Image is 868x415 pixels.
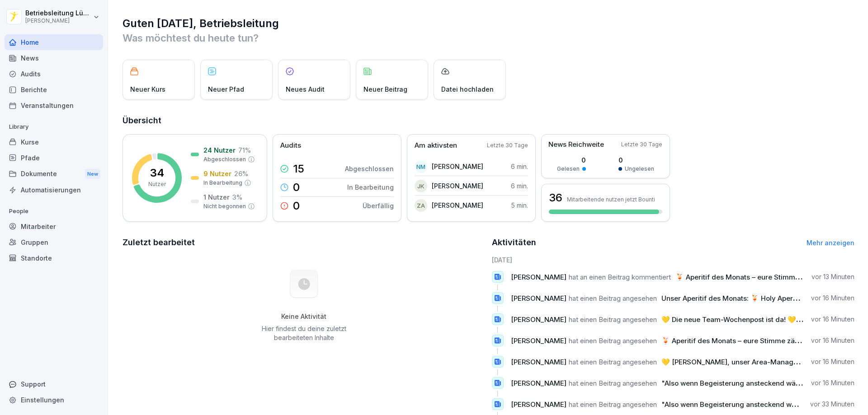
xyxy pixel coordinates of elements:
[25,9,91,17] p: Betriebsleitung Lübeck Holstentor
[811,294,854,303] p: vor 16 Minuten
[5,182,103,198] a: Automatisierungen
[511,336,566,345] span: [PERSON_NAME]
[811,336,854,345] p: vor 16 Minuten
[511,181,528,191] p: 6 min.
[258,312,349,321] h5: Keine Aktivität
[511,400,566,409] span: [PERSON_NAME]
[621,140,662,149] p: Letzte 30 Tage
[5,234,103,250] a: Gruppen
[415,140,457,151] p: Am aktivsten
[432,181,483,191] p: [PERSON_NAME]
[123,236,486,249] h2: Zuletzt bearbeitet
[5,82,103,98] a: Berichte
[25,18,91,24] p: [PERSON_NAME]
[130,84,165,94] p: Neuer Kurs
[5,150,103,166] a: Pfade
[492,236,536,249] h2: Aktivitäten
[203,145,236,155] p: 24 Nutzer
[557,165,580,173] p: Gelesen
[569,294,657,303] span: hat einen Beitrag angesehen
[148,180,166,188] p: Nutzer
[232,192,242,202] p: 3 %
[286,84,325,94] p: Neues Audit
[432,201,483,210] p: [PERSON_NAME]
[625,165,654,173] p: Ungelesen
[280,140,301,151] p: Audits
[5,34,103,50] a: Home
[5,392,103,408] a: Einstellungen
[511,358,566,366] span: [PERSON_NAME]
[511,379,566,387] span: [PERSON_NAME]
[569,315,657,324] span: hat einen Beitrag angesehen
[293,163,304,174] p: 15
[123,31,854,45] p: Was möchtest du heute tun?
[618,155,654,165] p: 0
[549,190,562,205] h3: 36
[363,201,394,210] p: Überfällig
[511,294,566,303] span: [PERSON_NAME]
[203,202,246,210] p: Nicht begonnen
[415,160,427,173] div: NM
[569,358,657,366] span: hat einen Beitrag angesehen
[567,196,655,203] p: Mitarbeitende nutzen jetzt Bounti
[569,273,671,281] span: hat an einen Beitrag kommentiert
[432,162,483,171] p: [PERSON_NAME]
[5,66,103,82] a: Audits
[557,155,586,165] p: 0
[811,378,854,387] p: vor 16 Minuten
[548,140,604,150] p: News Reichweite
[811,315,854,324] p: vor 16 Minuten
[569,400,657,409] span: hat einen Beitrag angesehen
[807,239,854,247] a: Mehr anzeigen
[492,255,855,265] h6: [DATE]
[811,272,854,281] p: vor 13 Minuten
[5,50,103,66] a: News
[203,179,242,187] p: In Bearbeitung
[234,169,248,178] p: 26 %
[5,250,103,266] a: Standorte
[5,166,103,182] a: DokumenteNew
[208,84,244,94] p: Neuer Pfad
[810,400,854,409] p: vor 33 Minuten
[363,84,407,94] p: Neuer Beitrag
[5,134,103,150] a: Kurse
[511,273,566,281] span: [PERSON_NAME]
[511,315,566,324] span: [PERSON_NAME]
[123,16,854,31] h1: Guten [DATE], Betriebsleitung
[811,357,854,366] p: vor 16 Minuten
[293,201,300,211] p: 0
[487,141,528,149] p: Letzte 30 Tage
[203,155,246,163] p: Abgeschlossen
[5,98,103,113] a: Veranstaltungen
[5,219,103,234] a: Mitarbeiter
[347,182,394,192] p: In Bearbeitung
[85,169,100,179] div: New
[345,164,394,173] p: Abgeschlossen
[569,379,657,387] span: hat einen Beitrag angesehen
[415,180,427,192] div: JK
[5,204,103,219] p: People
[123,114,854,127] h2: Übersicht
[293,182,300,193] p: 0
[5,166,103,182] div: Dokumente
[511,162,528,171] p: 6 min.
[203,169,231,178] p: 9 Nutzer
[415,199,427,212] div: ZA
[5,376,103,392] div: Support
[238,145,251,155] p: 71 %
[258,324,349,342] p: Hier findest du deine zuletzt bearbeiteten Inhalte
[203,192,230,202] p: 1 Nutzer
[511,201,528,210] p: 5 min.
[569,336,657,345] span: hat einen Beitrag angesehen
[441,84,494,94] p: Datei hochladen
